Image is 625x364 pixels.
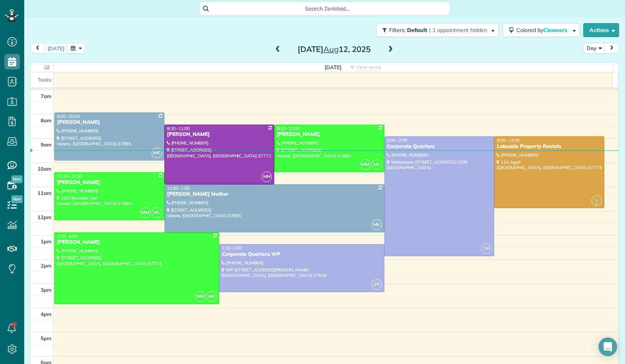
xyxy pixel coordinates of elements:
button: next [604,43,619,54]
span: 12pm [37,214,52,220]
span: 8:00 - 10:00 [57,114,80,119]
button: [DATE] [44,43,68,54]
button: Actions [583,23,619,37]
span: Default [407,27,428,34]
span: MK [206,291,217,302]
span: Colored by [516,27,570,34]
span: Tasks [37,77,52,83]
span: 5pm [41,335,52,341]
span: 1pm [41,238,52,244]
span: ML [371,159,382,170]
span: 1:30 - 3:30 [222,245,242,251]
h2: [DATE] 12, 2025 [285,45,383,54]
span: 2pm [41,262,52,269]
span: LC [595,197,599,202]
span: 11:00 - 1:00 [167,186,190,191]
div: [PERSON_NAME] Mother [167,191,382,198]
span: Aug [323,44,339,54]
button: Colored byCleaners [503,23,580,37]
div: [PERSON_NAME] [277,131,382,138]
span: 9:00 - 12:00 [497,137,520,143]
span: SR [481,243,492,254]
span: 4pm [41,311,52,317]
span: 8am [41,117,52,123]
span: Filters: [389,27,405,34]
span: 11am [37,190,52,196]
span: MM [140,207,151,218]
span: New [11,175,23,183]
div: Lakeside Property Rentals [496,143,602,150]
div: Corporate Quarters [387,143,492,150]
span: 3pm [41,287,52,293]
span: 7am [41,93,52,99]
div: [PERSON_NAME] [57,179,162,186]
span: SR [371,279,382,290]
div: [PERSON_NAME] [167,131,272,138]
a: Filters: Default | 1 appointment hidden [372,23,499,37]
span: 9:00 - 2:00 [387,137,407,143]
span: MK [371,219,382,230]
span: New [11,195,23,203]
span: | 1 appointment hidden [429,27,487,34]
span: MM [195,291,205,302]
button: Filters: Default | 1 appointment hidden [376,23,499,37]
span: 8:30 - 11:00 [167,126,190,131]
span: [DATE] [325,64,341,70]
span: HH [261,171,272,182]
span: 9am [41,141,52,148]
span: Cleaners [543,27,568,34]
span: MK [152,148,162,158]
span: 1:00 - 4:00 [57,234,77,239]
small: 2 [592,200,602,207]
button: prev [30,43,45,54]
span: MM [360,159,371,170]
span: ML [152,207,162,218]
div: Corporate Quarters WP [221,251,382,258]
span: 10:30 - 12:30 [57,173,82,179]
span: 8:30 - 10:30 [277,126,300,131]
div: Open Intercom Messenger [598,337,617,356]
span: 10am [37,166,52,172]
div: [PERSON_NAME] [57,239,217,246]
span: View week [356,64,381,70]
div: [PERSON_NAME] [57,119,162,126]
button: Day [583,43,605,54]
